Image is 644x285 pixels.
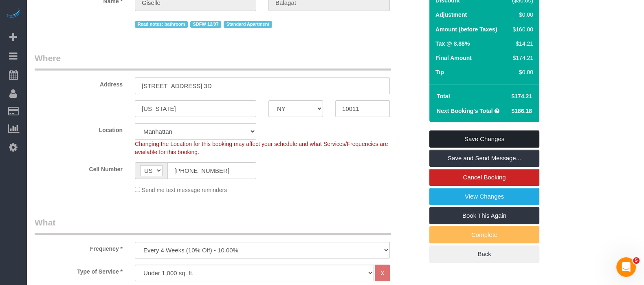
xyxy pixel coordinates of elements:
[29,242,129,253] label: Frequency *
[29,77,129,88] label: Address
[429,169,539,186] a: Cancel Booking
[511,108,532,114] span: $186.18
[437,108,493,114] strong: Next Booking's Total
[511,93,532,99] span: $174.21
[435,54,472,62] label: Final Amount
[509,25,534,33] div: $160.00
[167,162,256,179] input: Cell Number
[35,217,391,235] legend: What
[29,123,129,134] label: Location
[435,11,467,19] label: Adjustment
[429,188,539,205] a: View Changes
[224,21,272,28] span: Standard Apartment
[135,21,188,28] span: Read notes: bathroom
[435,25,497,33] label: Amount (before Taxes)
[429,150,539,167] a: Save and Send Message...
[429,245,539,263] a: Back
[35,52,391,71] legend: Where
[509,68,534,76] div: $0.00
[435,40,470,48] label: Tax @ 8.88%
[5,8,21,20] img: Automaid Logo
[435,68,444,76] label: Tip
[509,40,534,48] div: $14.21
[633,257,640,264] span: 5
[509,11,534,19] div: $0.00
[29,162,129,173] label: Cell Number
[190,21,221,28] span: SDFW 12/07
[135,100,256,117] input: City
[135,141,388,155] span: Changing the Location for this booking may affect your schedule and what Services/Frequencies are...
[429,207,539,224] a: Book This Again
[509,54,534,62] div: $174.21
[616,257,636,277] iframe: Intercom live chat
[142,187,227,193] span: Send me text message reminders
[437,93,450,99] strong: Total
[29,265,129,276] label: Type of Service *
[429,130,539,148] a: Save Changes
[335,100,390,117] input: Zip Code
